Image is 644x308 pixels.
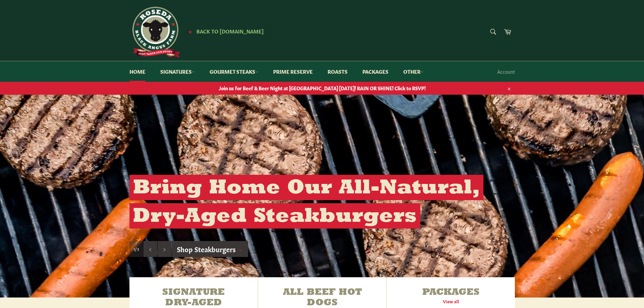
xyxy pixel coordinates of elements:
[172,241,248,257] a: Shop Steakburgers
[123,61,152,82] a: Home
[321,61,354,82] a: Roasts
[153,61,201,82] a: Signatures
[196,27,264,34] span: Back to [DOMAIN_NAME]
[129,175,483,229] h2: Bring Home Our All-Natural, Dry-Aged Steakburgers
[123,81,522,95] a: Join us for Beef & Beer Night at [GEOGRAPHIC_DATA] [DATE]! RAIN OR SHINE! Click to RSVP!
[129,241,143,257] div: Slide 1, current
[356,61,395,82] a: Packages
[143,241,157,257] button: Previous slide
[185,29,264,34] a: ★ Back to [DOMAIN_NAME]
[237,244,243,254] span: →
[129,7,180,57] img: Roseda Beef
[203,61,265,82] a: Gourmet Steaks
[123,85,522,91] span: Join us for Beef & Beer Night at [GEOGRAPHIC_DATA] [DATE]! RAIN OR SHINE! Click to RSVP!
[188,29,192,34] span: ★
[397,61,430,82] a: Other
[134,246,139,252] span: 1/3
[158,241,171,257] button: Next slide
[266,61,319,82] a: Prime Reserve
[494,62,518,81] a: Account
